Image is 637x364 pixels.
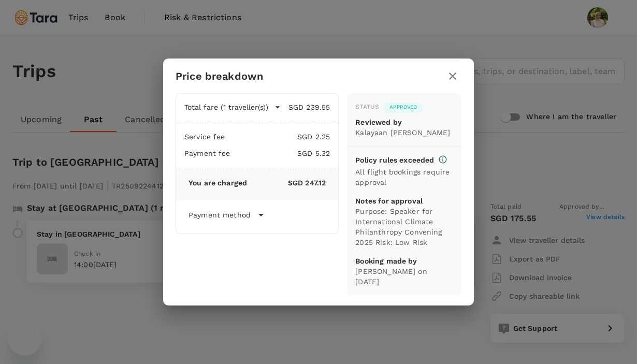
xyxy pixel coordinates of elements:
p: You are charged [189,178,247,188]
button: Total fare (1 traveller(s)) [184,102,281,112]
p: SGD 247.12 [247,178,326,188]
div: Status [355,102,379,112]
p: SGD 5.32 [230,148,330,158]
p: Total fare (1 traveller(s)) [184,102,268,112]
p: Kalayaan [PERSON_NAME] [355,127,453,138]
p: Purpose: Speaker for International Climate Philanthropy Convening 2025 Risk: Low Risk [355,206,453,247]
p: Payment method [189,210,251,220]
p: Booking made by [355,256,453,266]
p: Service fee [184,132,225,142]
p: Reviewed by [355,117,453,127]
p: All flight bookings require approval [355,167,453,187]
p: [PERSON_NAME] on [DATE] [355,266,453,287]
span: Approved [383,104,423,111]
h6: Price breakdown [176,68,263,84]
p: Notes for approval [355,196,453,206]
p: Policy rules exceeded [355,155,434,165]
p: SGD 2.25 [225,132,330,142]
p: SGD 239.55 [281,102,330,112]
p: Payment fee [184,148,230,158]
